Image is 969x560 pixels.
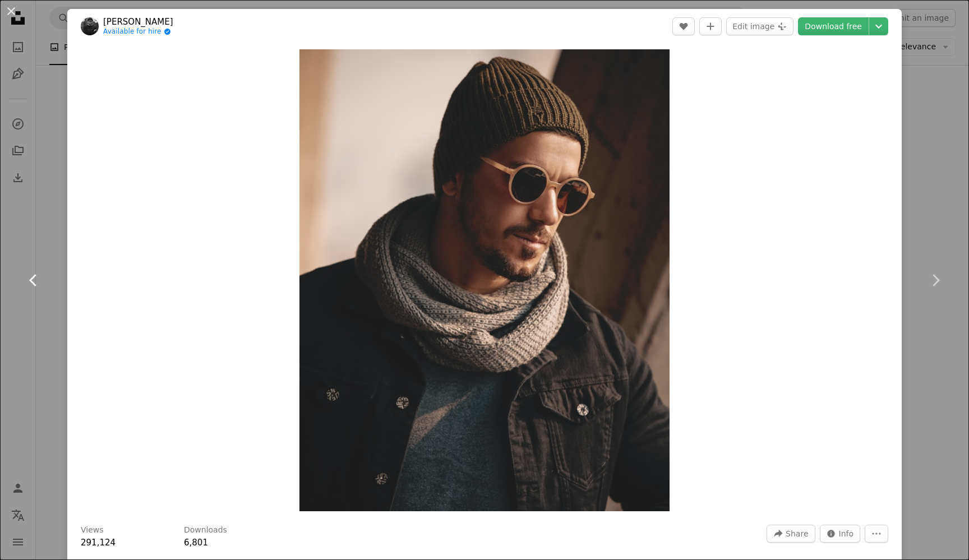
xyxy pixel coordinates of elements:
button: Share this image [767,525,815,543]
button: Like [672,17,695,35]
button: Edit image [726,17,793,35]
a: Available for hire [103,27,173,36]
img: Go to Majid Akbari's profile [81,17,99,35]
span: Info [839,525,854,542]
a: Next [902,226,969,334]
button: Choose download size [869,17,888,35]
a: [PERSON_NAME] [103,16,173,27]
img: woman in black jacket wearing white knit scarf and black sunglasses [299,49,669,511]
h3: Downloads [184,525,227,536]
span: 6,801 [184,538,208,548]
button: Add to Collection [699,17,722,35]
span: 291,124 [81,538,116,548]
button: Zoom in on this image [299,49,669,511]
span: Share [786,525,808,542]
h3: Views [81,525,104,536]
button: Stats about this image [820,525,861,543]
a: Download free [798,17,869,35]
button: More Actions [865,525,888,543]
